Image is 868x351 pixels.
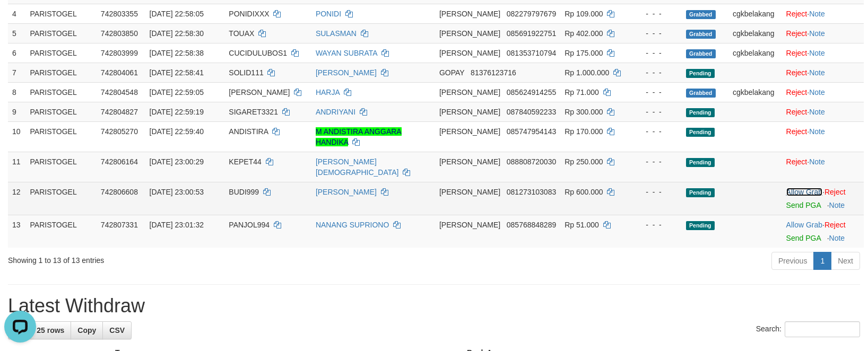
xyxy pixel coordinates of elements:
[439,10,500,18] span: [PERSON_NAME]
[101,68,138,77] span: 742804061
[77,326,96,335] span: Copy
[471,68,516,77] span: Copy 81376123716 to clipboard
[565,127,603,136] span: Rp 170.000
[686,89,716,98] span: Grabbed
[316,29,357,38] a: SULASMAN
[229,108,278,116] span: SIGARET3321
[109,326,125,335] span: CSV
[785,321,860,337] input: Search:
[686,108,715,117] span: Pending
[565,221,599,229] span: Rp 51.000
[782,215,864,248] td: ·
[507,221,556,229] span: Copy 085768848289 to clipboard
[786,201,821,209] a: Send PGA
[829,201,845,209] a: Note
[439,108,500,116] span: [PERSON_NAME]
[439,221,500,229] span: [PERSON_NAME]
[635,8,678,19] div: - - -
[686,69,715,78] span: Pending
[26,182,97,215] td: PARISTOGEL
[316,49,377,57] a: WAYAN SUBRATA
[565,10,603,18] span: Rp 109.000
[229,49,287,57] span: CUCIDULUBOS1
[101,127,138,136] span: 742805270
[686,10,716,19] span: Grabbed
[824,221,846,229] a: Reject
[150,68,204,77] span: [DATE] 22:58:41
[26,152,97,182] td: PARISTOGEL
[101,108,138,116] span: 742804827
[782,121,864,152] td: ·
[439,88,500,96] span: [PERSON_NAME]
[229,157,261,166] span: KEPET44
[71,321,103,339] a: Copy
[507,10,556,18] span: Copy 082279797679 to clipboard
[809,127,825,136] a: Note
[8,215,26,248] td: 13
[439,29,500,38] span: [PERSON_NAME]
[8,152,26,182] td: 11
[786,49,808,57] a: Reject
[786,10,808,18] a: Reject
[26,82,97,102] td: PARISTOGEL
[809,157,825,166] a: Note
[8,23,26,43] td: 5
[756,321,860,337] label: Search:
[229,10,269,18] span: PONIDIXXX
[316,221,389,229] a: NANANG SUPRIONO
[786,88,808,96] a: Reject
[809,29,825,38] a: Note
[316,127,402,146] a: M ANDISTIRA ANGGARA HANDIKA
[150,157,204,166] span: [DATE] 23:00:29
[229,68,263,77] span: SOLID111
[771,252,814,270] a: Previous
[809,68,825,77] a: Note
[8,251,354,266] div: Showing 1 to 13 of 13 entries
[507,108,556,116] span: Copy 087840592233 to clipboard
[101,221,138,229] span: 742807331
[786,221,824,229] span: ·
[26,63,97,82] td: PARISTOGEL
[635,220,678,230] div: - - -
[150,108,204,116] span: [DATE] 22:59:19
[316,88,340,96] a: HARJA
[809,88,825,96] a: Note
[809,49,825,57] a: Note
[507,49,556,57] span: Copy 081353710794 to clipboard
[507,88,556,96] span: Copy 085624914255 to clipboard
[102,321,132,339] a: CSV
[8,43,26,63] td: 6
[150,88,204,96] span: [DATE] 22:59:05
[635,107,678,117] div: - - -
[101,88,138,96] span: 742804548
[786,68,808,77] a: Reject
[26,215,97,248] td: PARISTOGEL
[782,102,864,121] td: ·
[782,43,864,63] td: ·
[635,28,678,39] div: - - -
[786,188,824,196] span: ·
[786,157,808,166] a: Reject
[831,252,860,270] a: Next
[439,68,464,77] span: GOPAY
[8,295,860,317] h1: Latest Withdraw
[229,88,290,96] span: [PERSON_NAME]
[728,4,782,23] td: cgkbelakang
[316,157,399,177] a: [PERSON_NAME][DEMOGRAPHIC_DATA]
[635,67,678,78] div: - - -
[809,108,825,116] a: Note
[565,188,603,196] span: Rp 600.000
[728,23,782,43] td: cgkbelakang
[229,127,268,136] span: ANDISTIRA
[8,182,26,215] td: 12
[26,4,97,23] td: PARISTOGEL
[565,108,603,116] span: Rp 300.000
[782,152,864,182] td: ·
[565,29,603,38] span: Rp 402.000
[8,4,26,23] td: 4
[101,188,138,196] span: 742806608
[507,127,556,136] span: Copy 085747954143 to clipboard
[101,10,138,18] span: 742803355
[101,29,138,38] span: 742803850
[316,188,377,196] a: [PERSON_NAME]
